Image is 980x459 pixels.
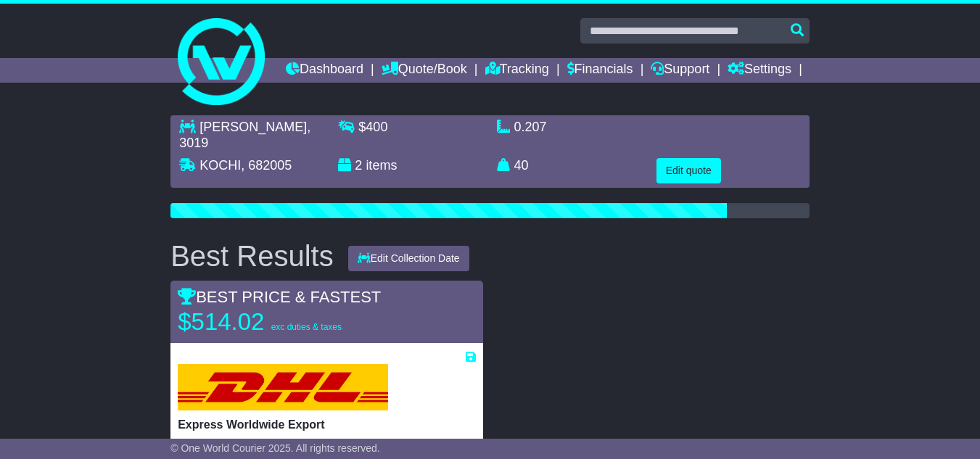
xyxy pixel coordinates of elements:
span: , 3019 [179,120,310,150]
a: Tracking [485,58,549,83]
p: Express Worldwide Export [178,418,475,431]
span: exc duties & taxes [271,322,342,332]
a: Support [651,58,709,83]
a: Settings [728,58,791,83]
span: items [366,158,397,173]
span: $ [358,120,387,134]
span: , 682005 [241,158,292,173]
span: 2 [355,158,362,173]
a: Financials [567,58,633,83]
span: [PERSON_NAME] [199,120,307,134]
a: Dashboard [286,58,363,83]
img: DHL: Express Worldwide Export [178,364,388,410]
a: Quote/Book [382,58,467,83]
span: 40 [514,158,529,173]
p: $514.02 [178,307,359,336]
button: Edit Collection Date [348,246,469,271]
span: © One World Courier 2025. All rights reserved. [170,442,380,454]
span: BEST PRICE & FASTEST [178,288,381,306]
button: Edit quote [656,158,721,183]
span: KOCHI [199,158,241,173]
span: 0.207 [514,120,547,134]
span: 400 [366,120,387,134]
div: Best Results [163,240,341,272]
